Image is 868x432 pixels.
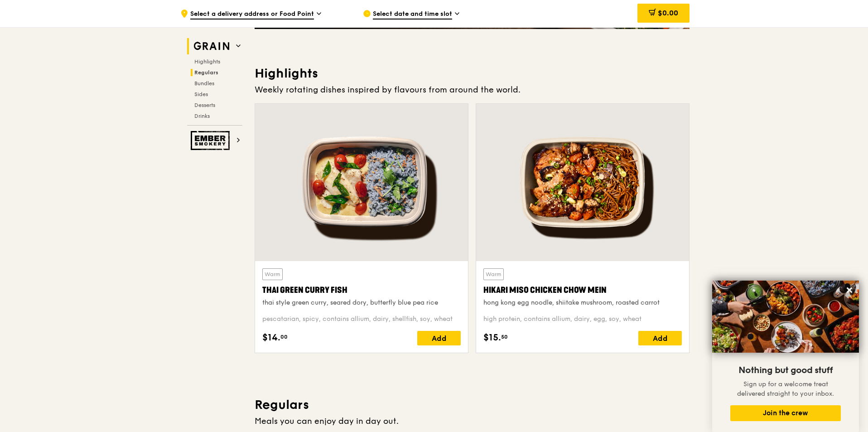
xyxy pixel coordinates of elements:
[262,298,461,307] div: thai style green curry, seared dory, butterfly blue pea rice
[255,397,690,413] h3: Regulars
[194,91,208,97] span: Sides
[280,333,288,340] span: 00
[255,83,690,96] div: Weekly rotating dishes inspired by flavours from around the world.
[638,331,682,345] div: Add
[373,10,452,19] span: Select date and time slot
[191,131,232,150] img: Ember Smokery web logo
[194,69,218,76] span: Regulars
[262,284,461,296] div: Thai Green Curry Fish
[730,405,841,421] button: Join the crew
[262,268,283,280] div: Warm
[842,283,857,297] button: Close
[737,380,834,398] span: Sign up for a welcome treat delivered straight to your inbox.
[190,10,314,19] span: Select a delivery address or Food Point
[191,38,232,54] img: Grain web logo
[501,333,508,340] span: 50
[262,315,461,324] div: pescatarian, spicy, contains allium, dairy, shellfish, soy, wheat
[738,365,833,376] span: Nothing but good stuff
[483,315,682,324] div: high protein, contains allium, dairy, egg, soy, wheat
[255,415,690,427] div: Meals you can enjoy day in day out.
[483,331,501,345] span: $15.
[262,331,280,345] span: $14.
[194,102,215,108] span: Desserts
[658,9,678,17] span: $0.00
[194,113,210,119] span: Drinks
[483,298,682,307] div: hong kong egg noodle, shiitake mushroom, roasted carrot
[194,58,220,65] span: Highlights
[417,331,461,345] div: Add
[194,80,214,87] span: Bundles
[483,284,682,296] div: Hikari Miso Chicken Chow Mein
[712,281,859,353] img: DSC07876-Edit02-Large.jpeg
[483,268,504,280] div: Warm
[255,65,690,82] h3: Highlights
